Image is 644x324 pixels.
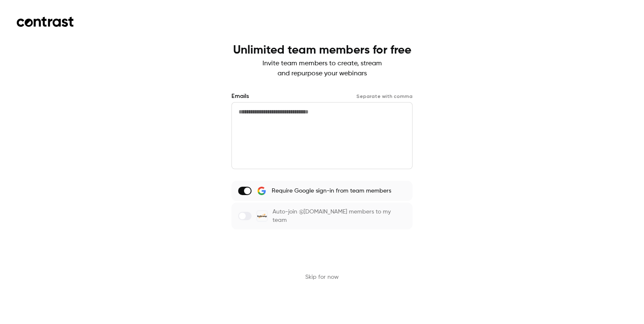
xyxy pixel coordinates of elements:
[356,93,413,100] p: Separate with comma
[231,239,413,260] button: Send invites
[305,273,339,281] button: Skip for now
[231,181,413,201] label: Require Google sign-in from team members
[231,92,249,100] label: Emails
[233,59,411,79] p: Invite team members to create, stream and repurpose your webinars
[257,211,267,221] img: Embratop
[231,203,413,229] label: Auto-join @[DOMAIN_NAME] members to my team
[233,44,411,57] h1: Unlimited team members for free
